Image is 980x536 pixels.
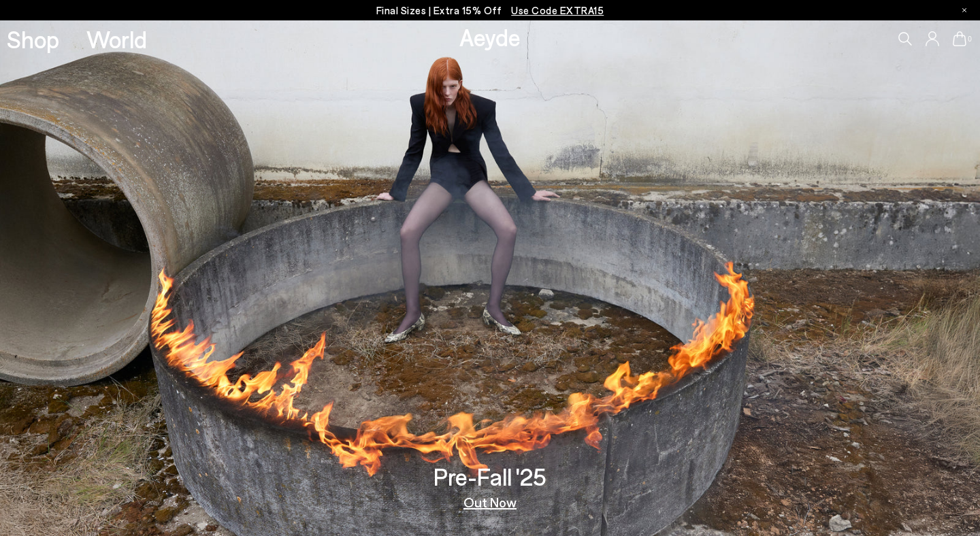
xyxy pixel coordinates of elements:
[463,495,517,509] a: Out Now
[966,35,973,43] span: 0
[511,4,604,16] span: Navigate to /collections/ss25-final-sizes
[459,22,521,51] a: Aeyde
[953,31,966,46] a: 0
[7,27,59,51] a: Shop
[434,465,546,488] h3: Pre-Fall '25
[376,2,604,19] p: Final Sizes | Extra 15% Off
[86,27,147,51] a: World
